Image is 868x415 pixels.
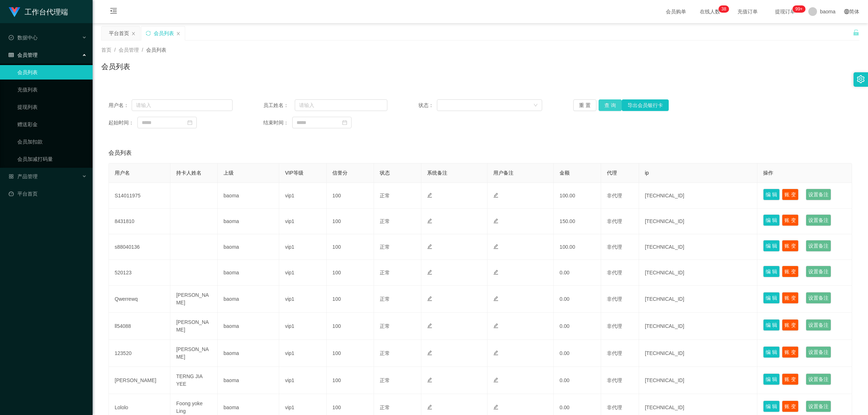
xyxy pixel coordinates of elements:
span: / [114,47,116,53]
p: 8 [724,5,726,13]
td: 100 [327,313,374,340]
td: [TECHNICAL_ID] [639,234,757,260]
sup: 1032 [792,5,805,13]
button: 账 变 [782,346,799,358]
i: 图标: close [176,31,180,36]
span: / [142,47,143,53]
sup: 38 [719,5,729,13]
span: 正常 [380,323,390,329]
i: 图标: calendar [342,120,347,125]
h1: 工作台代理端 [25,0,68,23]
i: 图标: check-circle-o [9,35,14,40]
span: 用户名： [109,102,132,109]
td: baoma [218,367,279,394]
span: 正常 [380,405,390,410]
button: 账 变 [782,319,799,331]
td: vip1 [279,260,327,286]
button: 设置备注 [806,214,831,226]
button: 设置备注 [806,189,831,200]
span: 信誉分 [332,170,348,176]
input: 请输入 [132,99,233,111]
td: S14011975 [109,183,170,209]
span: 非代理 [607,350,622,356]
td: 0.00 [554,260,601,286]
span: 结束时间： [263,119,292,127]
i: 图标: setting [857,75,865,83]
td: 123520 [109,340,170,367]
i: 图标: edit [493,270,498,275]
button: 设置备注 [806,319,831,331]
span: 正常 [380,193,390,198]
i: 图标: edit [493,244,498,249]
span: 会员管理 [9,52,38,58]
span: 正常 [380,377,390,383]
button: 设置备注 [806,240,831,252]
td: vip1 [279,234,327,260]
button: 编 辑 [763,346,780,358]
button: 设置备注 [806,346,831,358]
td: [TECHNICAL_ID] [639,286,757,313]
span: 持卡人姓名 [176,170,201,176]
td: 100 [327,183,374,209]
p: 3 [722,5,724,13]
button: 账 变 [782,292,799,304]
span: 非代理 [607,244,622,250]
td: 8431810 [109,209,170,234]
td: baoma [218,313,279,340]
td: 100.00 [554,234,601,260]
td: vip1 [279,367,327,394]
span: 正常 [380,218,390,224]
i: 图标: global [844,9,849,14]
div: 会员列表 [154,26,174,40]
span: 操作 [763,170,773,176]
span: 状态 [380,170,390,176]
i: 图标: calendar [187,120,192,125]
span: ip [645,170,649,176]
i: 图标: edit [427,405,432,410]
span: 用户备注 [493,170,514,176]
i: 图标: edit [493,323,498,328]
span: 金额 [559,170,570,176]
td: baoma [218,260,279,286]
td: vip1 [279,340,327,367]
button: 账 变 [782,266,799,277]
button: 编 辑 [763,401,780,412]
span: 正常 [380,244,390,250]
span: 状态： [418,102,437,109]
i: 图标: edit [427,193,432,198]
i: 图标: edit [493,350,498,355]
button: 编 辑 [763,189,780,200]
i: 图标: edit [427,323,432,328]
td: [TECHNICAL_ID] [639,183,757,209]
a: 赠送彩金 [17,117,87,132]
a: 提现列表 [17,100,87,114]
span: 会员管理 [119,47,139,53]
td: [TECHNICAL_ID] [639,209,757,234]
i: 图标: edit [427,377,432,382]
td: 100 [327,209,374,234]
td: vip1 [279,209,327,234]
span: 非代理 [607,323,622,329]
button: 账 变 [782,214,799,226]
span: 上级 [224,170,234,176]
button: 账 变 [782,401,799,412]
span: 非代理 [607,270,622,275]
i: 图标: table [9,52,14,57]
td: 100 [327,234,374,260]
td: 100 [327,367,374,394]
input: 请输入 [295,99,387,111]
span: 数据中心 [9,35,38,40]
span: 在线人数 [696,9,724,14]
a: 会员加减打码量 [17,152,87,166]
i: 图标: edit [493,296,498,301]
button: 编 辑 [763,214,780,226]
button: 设置备注 [806,292,831,304]
td: ll54088 [109,313,170,340]
button: 导出会员银行卡 [622,99,669,111]
td: [TECHNICAL_ID] [639,313,757,340]
td: [PERSON_NAME] [170,286,218,313]
td: baoma [218,286,279,313]
td: baoma [218,209,279,234]
i: 图标: edit [427,296,432,301]
td: baoma [218,340,279,367]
